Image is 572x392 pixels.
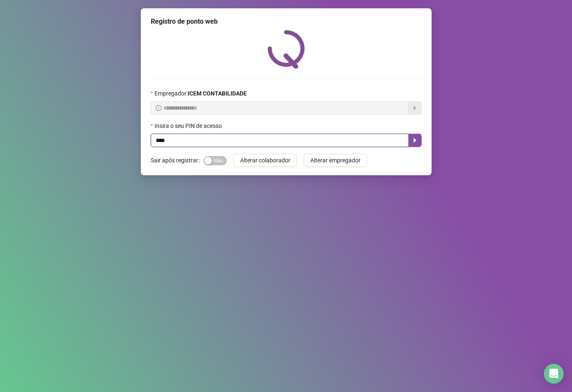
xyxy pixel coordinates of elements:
[240,156,290,165] span: Alterar colaborador
[412,137,418,144] span: caret-right
[544,364,564,384] div: Open Intercom Messenger
[304,154,367,167] button: Alterar empregador
[268,30,305,69] img: QRPoint
[151,154,204,167] label: Sair após registrar
[151,121,227,130] label: Insira o seu PIN de acesso
[188,90,247,97] strong: ICEM CONTABILIDADE
[151,17,422,27] div: Registro de ponto web
[310,156,361,165] span: Alterar empregador
[156,105,162,111] span: info-circle
[155,89,247,98] span: Empregador :
[233,154,297,167] button: Alterar colaborador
